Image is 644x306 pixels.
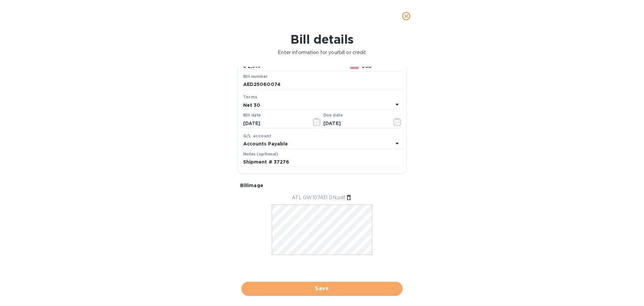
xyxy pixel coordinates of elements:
[243,102,261,108] b: Net 30
[240,182,404,189] p: Bill image
[398,8,414,24] button: close
[323,118,387,128] input: Due date
[243,118,307,128] input: Select date
[243,94,258,99] b: Terms
[241,282,402,295] button: Save
[5,32,639,46] h1: Bill details
[243,133,272,138] b: G/L account
[247,285,397,293] span: Save
[292,194,346,201] p: ATL GW107431 DN.pdf
[350,64,359,69] img: USD
[243,80,401,90] input: Enter bill number
[5,49,639,56] p: Enter information for your bill or credit
[243,157,401,167] input: Enter notes
[323,114,342,118] label: Due date
[243,75,267,79] label: Bill number
[243,152,278,156] label: Notes (optional)
[243,114,261,118] label: Bill date
[243,141,288,146] b: Accounts Payable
